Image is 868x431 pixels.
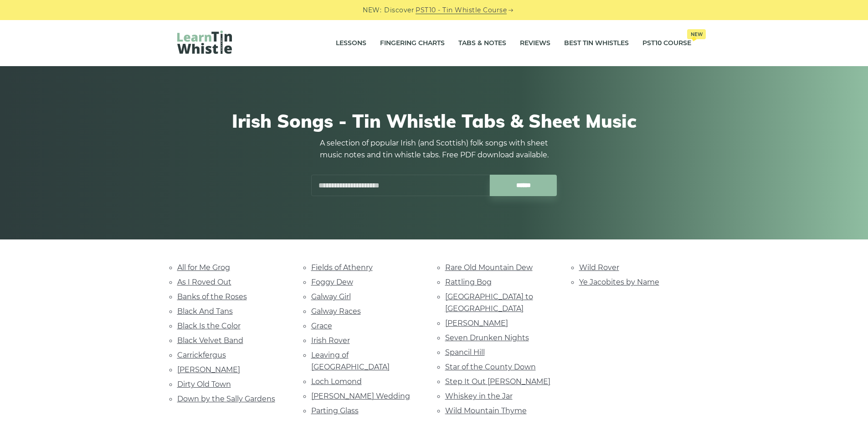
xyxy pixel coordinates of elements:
a: PST10 CourseNew [642,32,691,55]
a: Galway Girl [311,292,351,301]
a: [PERSON_NAME] [177,365,240,374]
a: [GEOGRAPHIC_DATA] to [GEOGRAPHIC_DATA] [445,292,533,313]
a: Best Tin Whistles [564,32,629,55]
a: All for Me Grog [177,263,230,272]
a: Dirty Old Town [177,380,231,389]
a: Rare Old Mountain Dew [445,263,533,272]
a: [PERSON_NAME] Wedding [311,392,410,400]
a: Seven Drunken Nights [445,333,529,342]
a: Fingering Charts [380,32,445,55]
a: Tabs & Notes [458,32,506,55]
a: Ye Jacobites by Name [579,278,659,286]
span: New [687,29,706,39]
a: Whiskey in the Jar [445,392,513,400]
a: Galway Races [311,307,361,316]
a: Loch Lomond [311,377,362,386]
a: [PERSON_NAME] [445,319,508,327]
a: Black Is the Color [177,322,241,330]
a: Fields of Athenry [311,263,373,272]
p: A selection of popular Irish (and Scottish) folk songs with sheet music notes and tin whistle tab... [311,137,557,161]
a: As I Roved Out [177,278,231,286]
a: Banks of the Roses [177,292,247,301]
a: Step It Out [PERSON_NAME] [445,377,550,386]
a: Star of the County Down [445,363,536,371]
a: Irish Rover [311,336,350,345]
a: Wild Mountain Thyme [445,406,527,415]
a: Leaving of [GEOGRAPHIC_DATA] [311,351,390,371]
a: Carrickfergus [177,351,226,359]
a: Lessons [336,32,366,55]
h1: Irish Songs - Tin Whistle Tabs & Sheet Music [177,110,691,132]
a: Reviews [520,32,550,55]
a: Down by the Sally Gardens [177,395,275,403]
a: Wild Rover [579,263,619,272]
a: Foggy Dew [311,278,353,286]
a: Black Velvet Band [177,336,243,345]
img: LearnTinWhistle.com [177,31,232,54]
a: Parting Glass [311,406,359,415]
a: Spancil Hill [445,348,485,357]
a: Grace [311,322,332,330]
a: Black And Tans [177,307,233,316]
a: Rattling Bog [445,278,492,286]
